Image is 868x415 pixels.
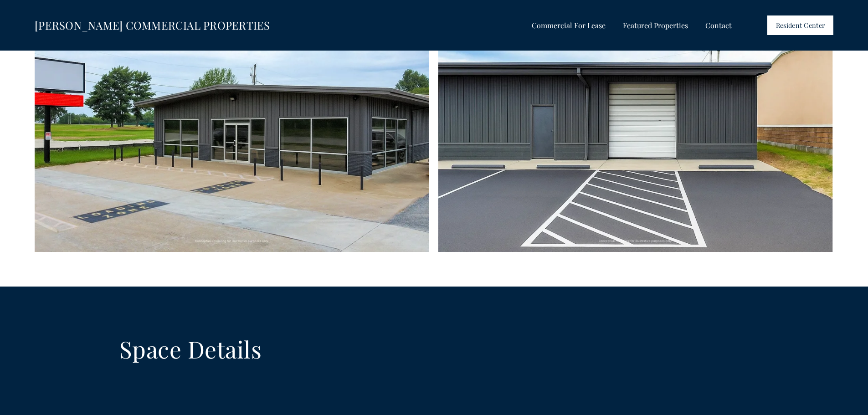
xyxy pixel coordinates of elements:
h2: Space Details [79,336,302,362]
a: [PERSON_NAME] COMMERCIAL PROPERTIES [35,18,270,32]
img: renowatermark-w-1.jpg [35,30,429,252]
a: folder dropdown [532,19,606,32]
a: folder dropdown [623,19,688,32]
img: renowatermark-3.jpg [438,30,833,252]
a: Contact [705,19,732,32]
span: Featured Properties [623,20,688,31]
span: Commercial For Lease [532,20,606,31]
a: Resident Center [767,15,833,35]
